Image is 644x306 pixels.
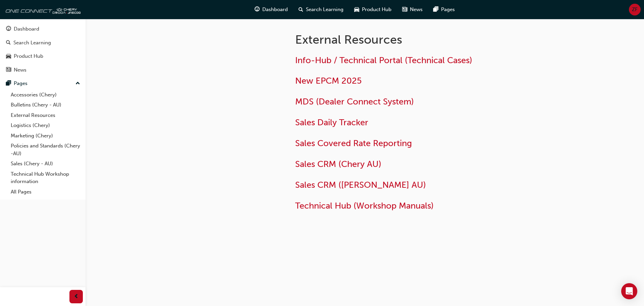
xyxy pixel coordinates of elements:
button: ZF [629,4,641,15]
button: Pages [3,77,83,90]
div: Search Learning [13,39,51,47]
span: search-icon [299,5,303,14]
span: Pages [441,6,455,13]
div: Pages [14,80,28,87]
a: Bulletins (Chery - AU) [8,100,83,110]
button: DashboardSearch LearningProduct HubNews [3,21,83,77]
span: up-icon [75,79,80,88]
a: External Resources [8,110,83,121]
span: guage-icon [6,26,11,32]
div: Open Intercom Messenger [621,283,637,299]
span: prev-icon [74,293,79,301]
a: Marketing (Chery) [8,131,83,141]
a: news-iconNews [397,3,428,16]
span: guage-icon [255,5,260,14]
span: search-icon [6,40,11,46]
span: pages-icon [6,81,11,87]
div: News [14,66,26,74]
span: car-icon [354,5,359,14]
div: Product Hub [14,52,43,60]
span: pages-icon [433,5,438,14]
a: Technical Hub (Workshop Manuals) [295,201,434,211]
h1: External Resources [295,32,515,47]
a: Sales (Chery - AU) [8,159,83,169]
a: Accessories (Chery) [8,90,83,100]
a: Technical Hub Workshop information [8,169,83,187]
a: Logistics (Chery) [8,120,83,131]
span: Dashboard [262,6,288,13]
span: Product Hub [362,6,391,13]
a: New EPCM 2025 [295,76,362,86]
a: Search Learning [3,37,83,49]
span: news-icon [402,5,407,14]
a: car-iconProduct Hub [349,3,397,16]
a: Sales Daily Tracker [295,117,368,128]
a: Product Hub [3,50,83,62]
a: Info-Hub / Technical Portal (Technical Cases) [295,55,472,65]
a: pages-iconPages [428,3,460,16]
span: car-icon [6,53,11,59]
a: News [3,64,83,76]
a: Sales CRM ([PERSON_NAME] AU) [295,180,426,190]
a: Sales CRM (Chery AU) [295,159,381,169]
a: Policies and Standards (Chery -AU) [8,141,83,159]
a: guage-iconDashboard [249,3,293,16]
a: Sales Covered Rate Reporting [295,138,412,148]
span: ZF [632,6,638,13]
span: News [410,6,423,13]
div: Dashboard [14,25,39,33]
a: MDS (Dealer Connect System) [295,96,414,107]
img: oneconnect [3,3,80,16]
a: search-iconSearch Learning [293,3,349,16]
span: Search Learning [306,6,343,13]
a: All Pages [8,187,83,197]
span: news-icon [6,67,11,73]
a: Dashboard [3,23,83,35]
